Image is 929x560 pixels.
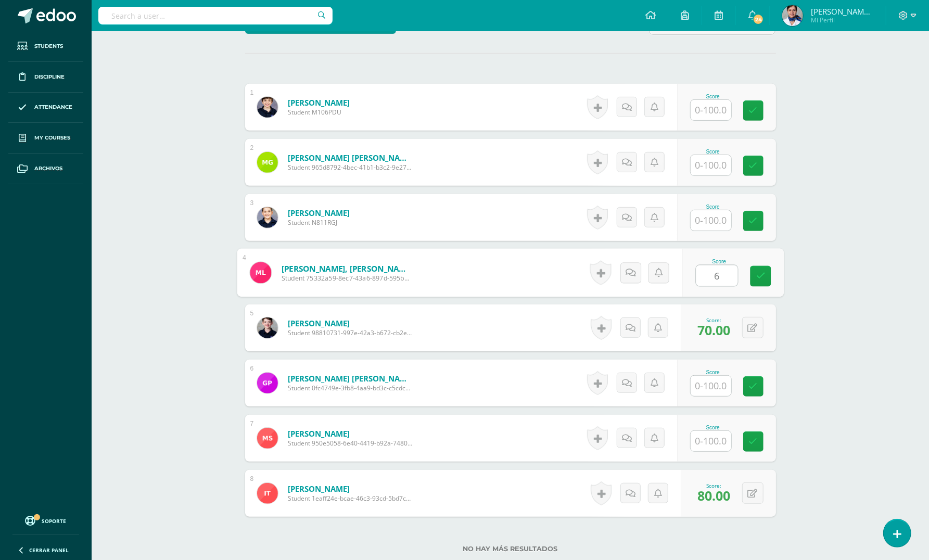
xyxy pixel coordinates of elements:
[34,164,62,173] span: Archivos
[257,317,278,338] img: 3476682145f64221d68c673bf43d5281.png
[288,152,413,163] a: [PERSON_NAME] [PERSON_NAME]
[782,5,803,26] img: 1792bf0c86e4e08ac94418cc7cb908c7.png
[690,149,736,155] div: Score
[34,103,72,111] span: Attendance
[288,428,413,439] a: [PERSON_NAME]
[691,155,731,175] input: 0-100.0
[257,373,278,393] img: bac88c38d35c1ebe1261187bb16e21cc.png
[288,108,350,117] span: Student M106PDU
[696,265,737,286] input: 0-100.0
[8,123,83,154] a: My courses
[34,73,65,81] span: Discipline
[8,93,83,123] a: Attendance
[690,204,736,210] div: Score
[29,546,69,554] span: Cerrar panel
[281,274,410,283] span: Student 75332a59-8ec7-43a6-897d-595b4d93d104
[695,259,743,264] div: Score
[691,100,731,120] input: 0-100.0
[257,152,278,173] img: ee2d5452dc8d3500d351fec32fd5cbad.png
[288,494,413,503] span: Student 1eaff24e-bcae-46c3-93cd-5bd7c0b2ce40
[691,376,731,396] input: 0-100.0
[691,431,731,451] input: 0-100.0
[257,428,278,449] img: b06747c98ce71b15e5251ec666fec34c.png
[698,321,731,339] span: 70.00
[698,487,731,504] span: 80.00
[288,208,350,218] a: [PERSON_NAME]
[257,483,278,504] img: 976fdc534c1a1e18beafafcaf38281e1.png
[690,425,736,430] div: Score
[281,263,410,274] a: [PERSON_NAME], [PERSON_NAME]
[691,210,731,231] input: 0-100.0
[8,62,83,93] a: Discipline
[34,42,63,50] span: Students
[12,513,79,527] a: Soporte
[288,384,413,392] span: Student 0fc4749e-3fb8-4aa9-bd3c-c5cdc88de2aa
[257,207,278,228] img: efd0b863089ab25d5d380710d0053e7c.png
[690,94,736,99] div: Score
[753,14,764,25] span: 24
[811,16,873,24] span: Mi Perfil
[288,163,413,172] span: Student 965d8792-4bec-41b1-b3c2-9e2750c085d4
[690,370,736,375] div: Score
[8,154,83,184] a: Archivos
[288,318,413,328] a: [PERSON_NAME]
[811,6,873,17] span: [PERSON_NAME] [PERSON_NAME]
[245,545,776,553] label: No hay más resultados
[34,134,70,142] span: My courses
[698,482,731,489] div: Score:
[98,7,333,24] input: Search a user…
[288,218,350,227] span: Student N811RGJ
[288,483,413,494] a: [PERSON_NAME]
[257,97,278,118] img: 7a0a9fffbfc626b60b0d62174853b6d9.png
[698,316,731,324] div: Score:
[42,517,67,525] span: Soporte
[288,439,413,448] span: Student 950e5058-6e40-4419-b92a-748008b7122b
[250,262,271,283] img: d38146d3f414785a6c83fddb8e3f3f1e.png
[288,328,413,337] span: Student 98810731-997e-42a3-b672-cb2eaa29495d
[8,31,83,62] a: Students
[288,97,350,108] a: [PERSON_NAME]
[288,373,413,384] a: [PERSON_NAME] [PERSON_NAME]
